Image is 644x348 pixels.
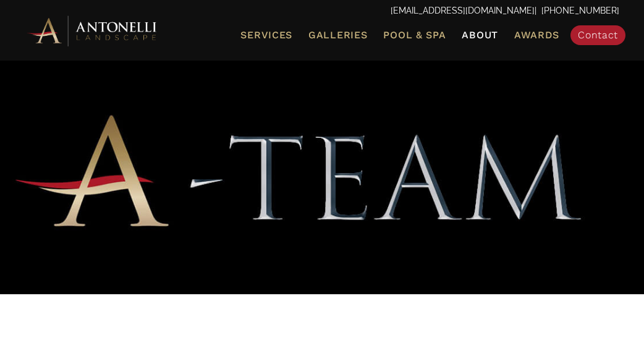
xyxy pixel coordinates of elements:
[235,27,297,43] a: Services
[578,29,618,41] span: Contact
[457,27,503,43] a: About
[570,25,625,45] a: Contact
[514,29,559,41] span: Awards
[383,29,446,41] span: Pool & Spa
[25,14,161,48] img: Antonelli Horizontal Logo
[509,27,564,43] a: Awards
[25,3,619,19] p: | [PHONE_NUMBER]
[308,29,367,41] span: Galleries
[391,6,535,15] a: [EMAIL_ADDRESS][DOMAIN_NAME]
[462,30,498,40] span: About
[378,27,451,43] a: Pool & Spa
[240,30,292,40] span: Services
[303,27,372,43] a: Galleries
